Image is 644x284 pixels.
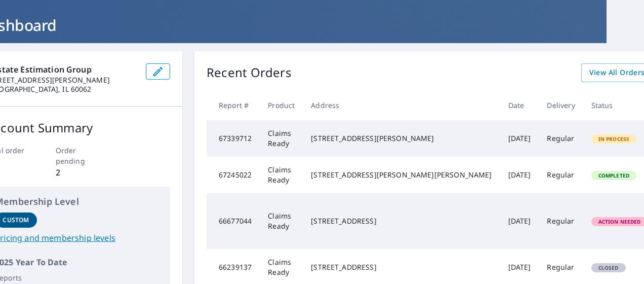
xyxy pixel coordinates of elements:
[56,166,102,179] p: 2
[260,157,303,193] td: Claims Ready
[539,120,583,157] td: Regular
[500,90,539,120] th: Date
[207,120,260,157] td: 67339712
[592,172,635,179] span: Completed
[592,264,625,271] span: Closed
[207,193,260,249] td: 66677044
[207,90,260,120] th: Report #
[303,90,500,120] th: Address
[500,193,539,249] td: [DATE]
[260,120,303,157] td: Claims Ready
[592,135,636,143] span: In Process
[260,90,303,120] th: Product
[539,90,583,120] th: Delivery
[539,193,583,249] td: Regular
[539,157,583,193] td: Regular
[311,262,492,272] div: [STREET_ADDRESS]
[260,193,303,249] td: Claims Ready
[311,170,492,180] div: [STREET_ADDRESS][PERSON_NAME][PERSON_NAME]
[56,145,102,166] p: Order pending
[207,63,292,82] p: Recent Orders
[3,216,29,225] p: Custom
[311,216,492,226] div: [STREET_ADDRESS]
[311,133,492,144] div: [STREET_ADDRESS][PERSON_NAME]
[207,157,260,193] td: 67245022
[500,120,539,157] td: [DATE]
[500,157,539,193] td: [DATE]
